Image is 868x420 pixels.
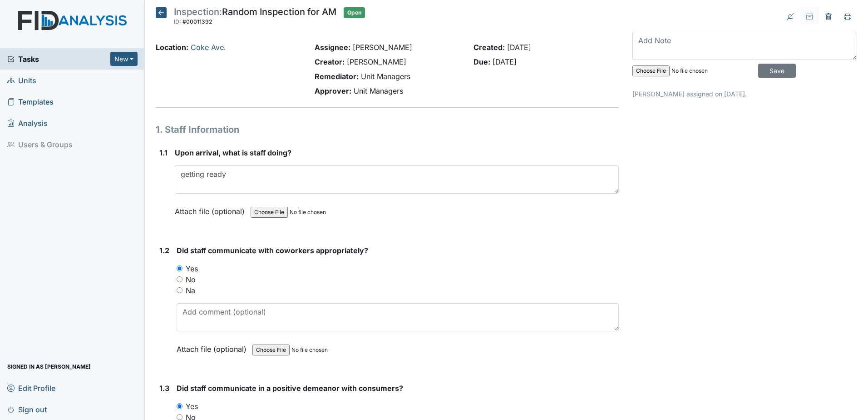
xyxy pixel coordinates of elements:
span: Unit Managers [361,72,410,81]
label: 1.3 [159,383,169,394]
div: Random Inspection for AM [174,7,336,27]
strong: Creator: [315,57,345,66]
label: Yes [186,263,198,274]
input: Save [758,64,796,78]
span: Edit Profile [7,381,55,395]
input: Na [177,287,182,293]
span: Inspection: [174,6,222,17]
strong: Created: [473,43,505,52]
label: Yes [186,401,198,412]
strong: Location: [156,43,188,52]
strong: Assignee: [315,43,350,52]
input: No [177,276,182,282]
span: [PERSON_NAME] [353,43,412,52]
span: Templates [7,95,54,109]
label: No [186,274,196,285]
a: Tasks [7,54,110,65]
strong: Due: [473,57,490,66]
span: #00011392 [182,18,212,25]
span: [PERSON_NAME] [347,57,406,66]
input: No [177,414,182,420]
label: 1.2 [159,245,169,256]
span: [DATE] [507,43,531,52]
label: 1.1 [159,147,168,158]
span: Upon arrival, what is staff doing? [175,148,291,157]
h1: 1. Staff Information [156,123,619,136]
span: Sign out [7,402,47,416]
span: Did staff communicate with coworkers appropriately? [177,246,368,255]
span: ID: [174,18,181,25]
button: New [110,52,138,66]
label: Na [186,285,195,296]
input: Yes [177,403,182,409]
span: [DATE] [493,57,517,66]
span: Analysis [7,116,48,130]
label: Attach file (optional) [175,201,248,217]
span: Did staff communicate in a positive demeanor with consumers? [177,384,403,393]
a: Coke Ave. [191,43,226,52]
label: Attach file (optional) [177,339,250,355]
p: [PERSON_NAME] assigned on [DATE]. [632,89,857,99]
span: Units [7,73,36,87]
span: Signed in as [PERSON_NAME] [7,360,91,374]
strong: Remediator: [315,72,359,81]
span: Unit Managers [354,86,403,95]
input: Yes [177,265,182,271]
strong: Approver: [315,86,351,95]
span: Open [344,7,365,18]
